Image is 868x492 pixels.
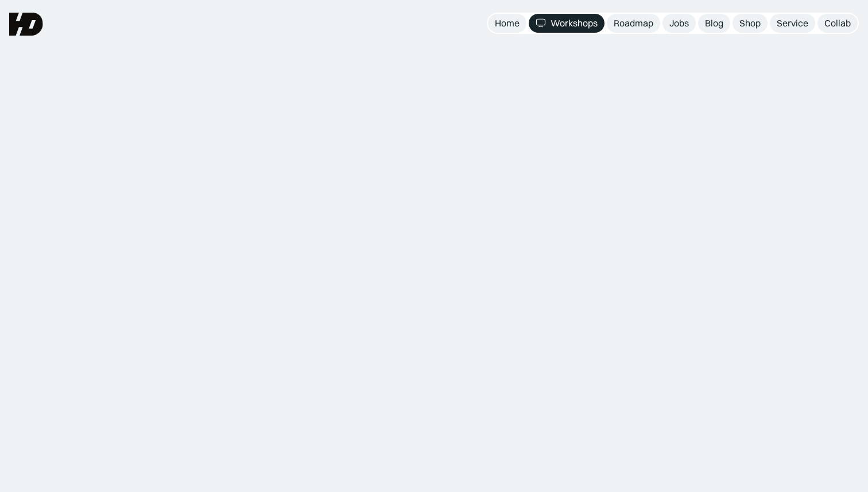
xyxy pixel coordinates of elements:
[698,14,730,33] a: Blog
[662,14,696,33] a: Jobs
[495,17,520,29] div: Home
[817,14,858,33] a: Collab
[733,14,768,33] a: Shop
[529,14,604,33] a: Workshops
[770,14,815,33] a: Service
[614,17,653,29] div: Roadmap
[824,17,851,29] div: Collab
[669,17,689,29] div: Jobs
[705,17,723,29] div: Blog
[551,17,598,29] div: Workshops
[739,17,761,29] div: Shop
[607,14,660,33] a: Roadmap
[777,17,808,29] div: Service
[488,14,526,33] a: Home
